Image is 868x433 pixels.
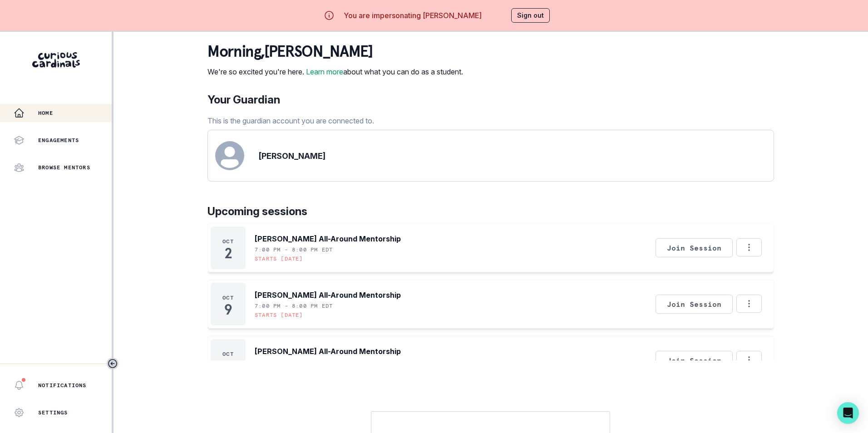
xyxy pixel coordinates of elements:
div: Open Intercom Messenger [837,402,859,424]
p: [PERSON_NAME] All-Around Mentorship [255,346,401,357]
p: Oct [222,294,234,301]
p: 7:00 PM - 8:00 PM EDT [255,246,333,253]
button: Toggle sidebar [107,358,118,369]
p: Notifications [38,382,87,389]
p: We're so excited you're here. about what you can do as a student. [207,66,463,77]
p: morning , [PERSON_NAME] [207,43,463,61]
button: Options [736,295,762,313]
p: [PERSON_NAME] All-Around Mentorship [255,290,401,300]
p: Your Guardian [207,92,374,108]
button: Join Session [656,238,733,257]
button: Join Session [656,351,733,370]
p: 9 [224,305,232,314]
button: Options [736,238,762,256]
p: Starts [DATE] [255,255,303,262]
p: Oct [222,350,234,358]
img: Curious Cardinals Logo [32,52,80,68]
p: Settings [38,409,68,416]
a: Learn more [306,67,343,76]
p: Upcoming sessions [207,203,774,220]
p: You are impersonating [PERSON_NAME] [344,10,482,21]
p: 7:00 PM - 8:00 PM EDT [255,302,333,310]
p: Starts [DATE] [255,311,303,319]
svg: avatar [215,141,244,170]
p: [PERSON_NAME] [259,150,325,162]
p: Oct [222,238,234,245]
p: This is the guardian account you are connected to. [207,115,374,126]
button: Sign out [511,8,550,23]
p: 7:00 PM - 8:00 PM EDT [255,359,333,366]
button: Join Session [656,295,733,314]
p: Engagements [38,137,79,144]
p: [PERSON_NAME] All-Around Mentorship [255,233,401,244]
p: Home [38,109,53,117]
button: Options [736,351,762,369]
p: 2 [225,249,232,258]
p: Browse Mentors [38,164,90,171]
